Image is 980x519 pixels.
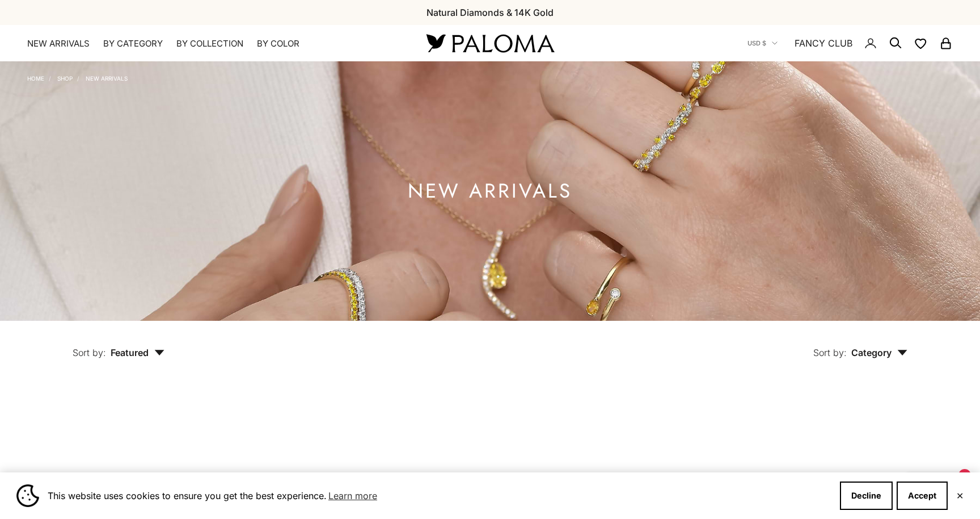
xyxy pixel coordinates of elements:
[103,38,163,49] summary: By Category
[27,75,44,82] a: Home
[86,75,128,82] a: NEW ARRIVALS
[47,321,191,369] button: Sort by: Featured
[73,347,106,358] span: Sort by:
[747,38,778,48] button: USD $
[787,321,933,369] button: Sort by: Category
[257,38,299,49] summary: By Color
[851,347,907,358] span: Category
[813,347,847,358] span: Sort by:
[48,487,831,504] span: This website uses cookies to ensure you get the best experience.
[795,36,852,51] a: FANCY CLUB
[840,482,893,510] button: Decline
[408,184,572,198] h1: NEW ARRIVALS
[176,38,243,49] summary: By Collection
[747,25,953,61] nav: Secondary navigation
[16,484,39,507] img: Cookie banner
[327,487,379,504] a: Learn more
[426,5,554,20] p: Natural Diamonds & 14K Gold
[27,38,399,49] nav: Primary navigation
[956,492,964,499] button: Close
[27,73,128,82] nav: Breadcrumb
[111,347,164,358] span: Featured
[27,38,90,49] a: NEW ARRIVALS
[747,38,766,48] span: USD $
[897,482,948,510] button: Accept
[57,75,73,82] a: Shop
